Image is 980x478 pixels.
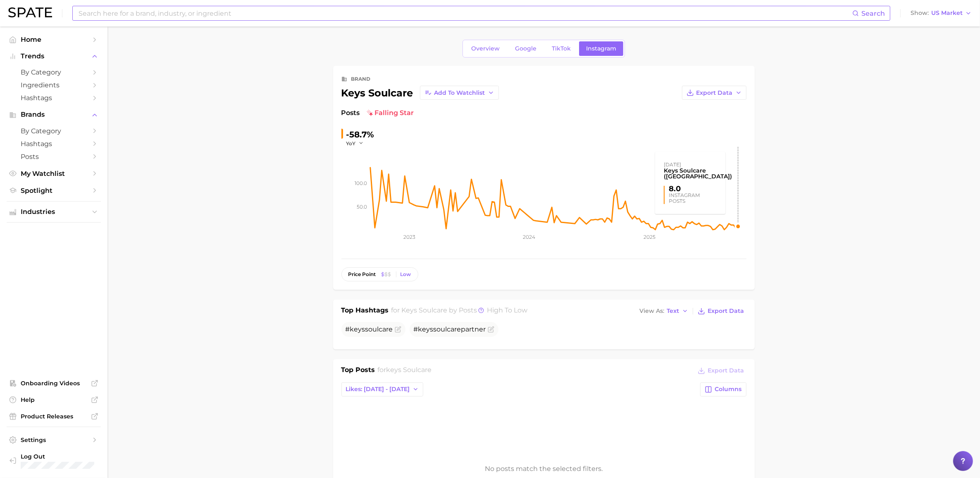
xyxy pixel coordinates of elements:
[515,45,536,52] span: Google
[715,386,742,393] span: Columns
[341,365,375,377] h1: Top Posts
[341,108,360,118] span: Posts
[386,366,432,374] span: keys soulcare
[7,150,101,163] a: Posts
[78,6,852,20] input: Search here for a brand, industry, or ingredient
[365,325,393,333] span: soulcare
[346,128,374,141] div: -58.7%
[7,66,101,79] a: by Category
[586,45,616,52] span: Instagram
[21,208,87,216] span: Industries
[346,325,393,333] span: #
[638,306,691,317] button: View AsText
[21,111,87,118] span: Brands
[700,382,746,396] button: Columns
[7,206,101,218] button: Industries
[346,386,410,393] span: Likes: [DATE] - [DATE]
[21,94,87,102] span: Hashtags
[350,325,365,333] span: keys
[7,167,101,180] a: My Watchlist
[911,11,929,15] span: Show
[7,50,101,62] button: Trends
[21,140,87,148] span: Hashtags
[7,33,101,46] a: Home
[346,140,364,147] button: YoY
[348,271,376,277] span: price point
[7,434,101,446] a: Settings
[401,271,411,277] div: Low
[357,204,367,210] tspan: 50.0
[341,86,499,100] div: keys soulcare
[341,382,424,396] button: Likes: [DATE] - [DATE]
[640,309,665,313] span: View As
[391,305,527,317] h2: for by Posts
[403,234,415,240] tspan: 2023
[579,41,623,56] a: Instagram
[420,86,499,100] button: Add to Watchlist
[861,10,885,17] span: Search
[7,125,101,137] a: by Category
[7,410,101,423] a: Product Releases
[414,325,486,333] span: # partner
[21,396,87,404] span: Help
[908,8,974,19] button: ShowUS Market
[395,326,401,333] button: Flag as miscategorized or irrelevant
[21,81,87,89] span: Ingredients
[21,380,87,387] span: Onboarding Videos
[545,41,578,56] a: TikTok
[7,394,101,406] a: Help
[418,325,434,333] span: keys
[7,450,101,472] a: Log out. Currently logged in with e-mail jefeinstein@elfbeauty.com.
[696,305,746,317] button: Export Data
[643,234,655,240] tspan: 2025
[7,377,101,389] a: Onboarding Videos
[7,91,101,104] a: Hashtags
[367,108,414,118] span: falling star
[21,153,87,161] span: Posts
[508,41,544,56] a: Google
[7,108,101,121] button: Brands
[21,53,87,60] span: Trends
[708,307,744,315] span: Export Data
[341,267,418,281] button: price pointLow
[21,413,87,420] span: Product Releases
[21,127,87,135] span: by Category
[523,234,535,240] tspan: 2024
[708,367,744,374] span: Export Data
[7,79,101,91] a: Ingredients
[346,140,356,147] span: YoY
[367,110,373,116] img: falling star
[696,89,733,96] span: Export Data
[21,187,87,195] span: Spotlight
[21,170,87,178] span: My Watchlist
[351,74,371,84] div: brand
[434,89,485,96] span: Add to Watchlist
[488,326,494,333] button: Flag as miscategorized or irrelevant
[21,453,98,460] span: Log Out
[931,11,963,15] span: US Market
[7,137,101,150] a: Hashtags
[21,36,87,43] span: Home
[682,86,746,100] button: Export Data
[8,7,52,17] img: SPATE
[355,180,367,186] tspan: 100.0
[21,436,87,444] span: Settings
[401,306,447,314] span: keys soulcare
[487,306,527,314] span: high to low
[7,184,101,197] a: Spotlight
[377,365,432,377] h2: for
[434,325,461,333] span: soulcare
[464,41,507,56] a: Overview
[341,305,389,317] h1: Top Hashtags
[552,45,571,52] span: TikTok
[696,365,746,377] button: Export Data
[471,45,500,52] span: Overview
[21,68,87,76] span: by Category
[667,309,680,313] span: Text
